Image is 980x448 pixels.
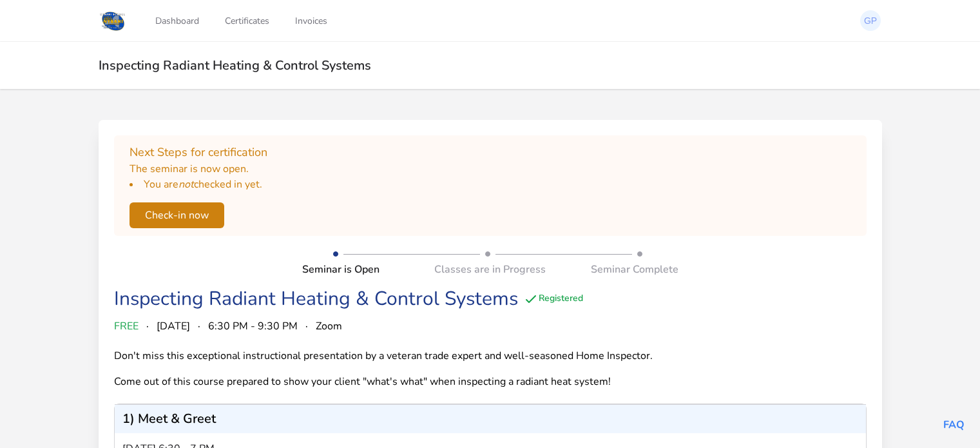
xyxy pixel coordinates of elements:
[305,318,308,334] span: ·
[302,262,428,277] div: Seminar is Open
[198,318,200,334] span: ·
[114,287,518,311] div: Inspecting Radiant Heating & Control Systems
[130,202,224,228] button: Check-in now
[523,291,583,307] div: Registered
[114,349,678,388] div: Don't miss this exceptional instructional presentation by a veteran trade expert and well-seasone...
[553,262,678,277] div: Seminar Complete
[130,161,851,177] p: The seminar is now open.
[99,57,882,73] h2: Inspecting Radiant Heating & Control Systems
[943,418,965,432] a: FAQ
[114,318,139,334] span: FREE
[208,318,298,334] span: 6:30 PM - 9:30 PM
[178,177,194,191] i: not
[157,318,190,334] span: [DATE]
[130,177,851,192] li: You are checked in yet.
[122,413,216,425] p: 1) Meet & Greet
[316,318,342,334] span: Zoom
[427,262,553,277] div: Classes are in Progress
[146,318,149,334] span: ·
[860,10,881,31] img: Gary Piccarreto
[99,9,128,32] img: Logo
[130,143,851,161] h2: Next Steps for certification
